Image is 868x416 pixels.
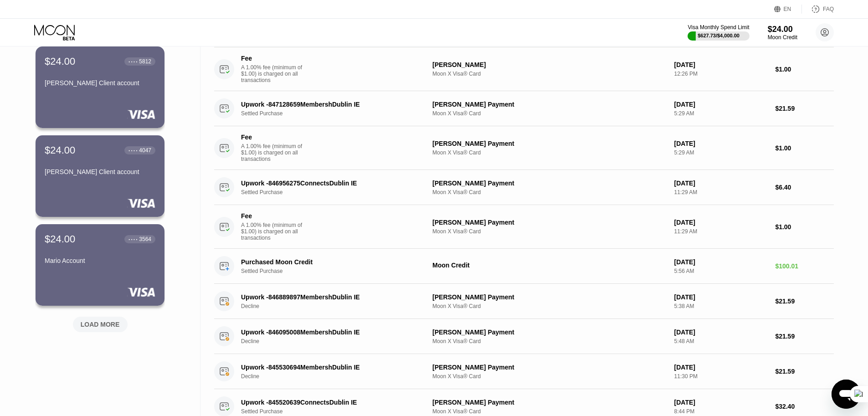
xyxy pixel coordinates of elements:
[128,60,138,63] div: ● ● ● ●
[432,338,667,344] div: Moon X Visa® Card
[432,180,667,187] div: [PERSON_NAME] Payment
[241,303,431,309] div: Decline
[688,24,749,31] div: Visa Monthly Spend Limit
[241,101,418,108] div: Upwork -847128659MembershDublin IE
[674,189,768,195] div: 11:29 AM
[698,33,740,38] div: $627.73 / $4,000.00
[674,228,768,235] div: 11:29 AM
[139,58,151,65] div: 5812
[432,262,667,269] div: Moon Credit
[674,140,768,147] div: [DATE]
[36,224,164,306] div: $24.00● ● ● ●3564Mario Account
[674,149,768,156] div: 5:29 AM
[674,399,768,406] div: [DATE]
[674,293,768,301] div: [DATE]
[45,257,155,264] div: Mario Account
[768,25,797,41] div: $24.00Moon Credit
[214,354,834,389] div: Upwork -845530694MembershDublin IEDecline[PERSON_NAME] PaymentMoon X Visa® Card[DATE]11:30 PM$21.59
[241,180,418,187] div: Upwork -846956275ConnectsDublin IE
[66,313,134,332] div: LOAD MORE
[775,184,834,191] div: $6.40
[241,143,309,162] div: A 1.00% fee (minimum of $1.00) is charged on all transactions
[214,319,834,354] div: Upwork -846095008MembershDublin IEDecline[PERSON_NAME] PaymentMoon X Visa® Card[DATE]5:48 AM$21.59
[775,368,834,375] div: $21.59
[775,262,834,270] div: $100.01
[214,284,834,319] div: Upwork -846889897MembershDublin IEDecline[PERSON_NAME] PaymentMoon X Visa® Card[DATE]5:38 AM$21.59
[432,189,667,195] div: Moon X Visa® Card
[674,71,768,77] div: 12:26 PM
[674,338,768,344] div: 5:48 AM
[81,320,120,329] div: LOAD MORE
[432,399,667,406] div: [PERSON_NAME] Payment
[674,373,768,380] div: 11:30 PM
[241,373,431,380] div: Decline
[36,135,164,217] div: $24.00● ● ● ●4047[PERSON_NAME] Client account
[36,46,164,128] div: $24.00● ● ● ●5812[PERSON_NAME] Client account
[674,258,768,266] div: [DATE]
[674,61,768,68] div: [DATE]
[775,333,834,340] div: $21.59
[774,5,802,14] div: EN
[674,408,768,415] div: 8:44 PM
[432,408,667,415] div: Moon X Visa® Card
[775,223,834,231] div: $1.00
[432,303,667,309] div: Moon X Visa® Card
[45,56,75,67] div: $24.00
[241,134,305,141] div: Fee
[214,126,834,170] div: FeeA 1.00% fee (minimum of $1.00) is charged on all transactions[PERSON_NAME] PaymentMoon X Visa®...
[241,212,305,220] div: Fee
[775,66,834,73] div: $1.00
[432,101,667,108] div: [PERSON_NAME] Payment
[674,303,768,309] div: 5:38 AM
[775,403,834,410] div: $32.40
[432,373,667,380] div: Moon X Visa® Card
[241,268,431,274] div: Settled Purchase
[674,364,768,371] div: [DATE]
[241,64,309,83] div: A 1.00% fee (minimum of $1.00) is charged on all transactions
[823,6,834,12] div: FAQ
[432,228,667,235] div: Moon X Visa® Card
[688,24,749,41] div: Visa Monthly Spend Limit$627.73/$4,000.00
[241,329,418,336] div: Upwork -846095008MembershDublin IE
[674,101,768,108] div: [DATE]
[775,298,834,305] div: $21.59
[241,189,431,195] div: Settled Purchase
[432,61,667,68] div: [PERSON_NAME]
[432,140,667,147] div: [PERSON_NAME] Payment
[128,149,138,152] div: ● ● ● ●
[832,380,861,409] iframe: Button to launch messaging window
[768,34,797,41] div: Moon Credit
[241,364,418,371] div: Upwork -845530694MembershDublin IE
[768,25,797,34] div: $24.00
[241,338,431,344] div: Decline
[674,219,768,226] div: [DATE]
[432,293,667,301] div: [PERSON_NAME] Payment
[241,399,418,406] div: Upwork -845520639ConnectsDublin IE
[45,79,155,87] div: [PERSON_NAME] Client account
[45,168,155,175] div: [PERSON_NAME] Client account
[214,91,834,126] div: Upwork -847128659MembershDublin IESettled Purchase[PERSON_NAME] PaymentMoon X Visa® Card[DATE]5:2...
[241,258,418,266] div: Purchased Moon Credit
[775,105,834,112] div: $21.59
[241,110,431,117] div: Settled Purchase
[214,170,834,205] div: Upwork -846956275ConnectsDublin IESettled Purchase[PERSON_NAME] PaymentMoon X Visa® Card[DATE]11:...
[432,149,667,156] div: Moon X Visa® Card
[139,147,151,154] div: 4047
[139,236,151,242] div: 3564
[241,293,418,301] div: Upwork -846889897MembershDublin IE
[214,205,834,249] div: FeeA 1.00% fee (minimum of $1.00) is charged on all transactions[PERSON_NAME] PaymentMoon X Visa®...
[432,71,667,77] div: Moon X Visa® Card
[432,219,667,226] div: [PERSON_NAME] Payment
[214,249,834,284] div: Purchased Moon CreditSettled PurchaseMoon Credit[DATE]5:56 AM$100.01
[674,268,768,274] div: 5:56 AM
[674,329,768,336] div: [DATE]
[432,110,667,117] div: Moon X Visa® Card
[45,144,75,156] div: $24.00
[674,180,768,187] div: [DATE]
[241,222,309,241] div: A 1.00% fee (minimum of $1.00) is charged on all transactions
[128,238,138,241] div: ● ● ● ●
[45,233,75,245] div: $24.00
[241,408,431,415] div: Settled Purchase
[802,5,834,14] div: FAQ
[214,47,834,91] div: FeeA 1.00% fee (minimum of $1.00) is charged on all transactions[PERSON_NAME]Moon X Visa® Card[DA...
